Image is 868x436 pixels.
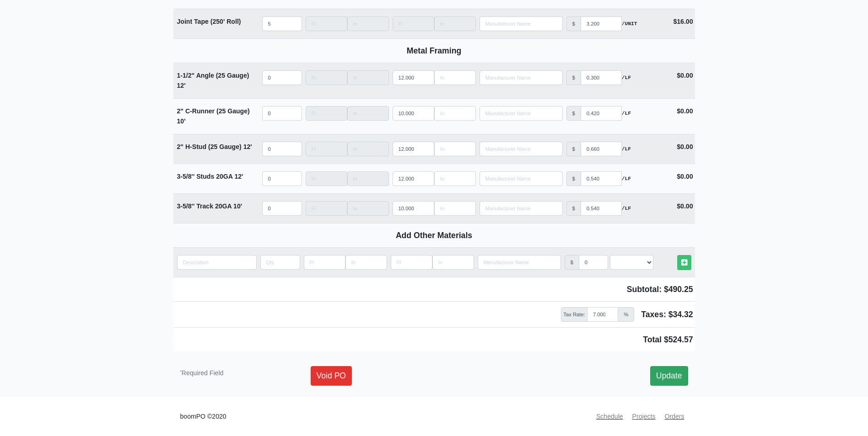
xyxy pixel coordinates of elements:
input: Length [306,142,347,156]
strong: /LF [622,109,631,117]
span: 12' [177,82,186,89]
input: manufacturer [579,255,608,270]
input: Length [434,106,476,121]
input: quantity [262,142,302,156]
strong: $0.00 [677,107,693,115]
span: % [618,307,634,322]
a: Orders [661,408,688,425]
div: $ [566,106,581,121]
strong: 1-1/2" Angle (25 Gauge) [177,72,249,90]
input: Length [306,16,347,31]
input: Length [306,201,347,216]
strong: /UNIT [622,20,637,28]
strong: $0.00 [677,173,693,180]
input: Length [347,106,389,121]
input: manufacturer [581,16,622,31]
input: Search [480,106,563,121]
input: Length [434,16,476,31]
input: Length [347,70,389,85]
span: Tax Rate: [561,307,588,322]
input: Length [347,171,389,186]
a: Schedule [593,408,627,425]
input: Length [393,142,434,156]
input: Length [434,142,476,156]
strong: Joint Tape (250' Roll) [177,18,241,25]
input: Length [391,255,432,270]
input: Length [393,201,434,216]
input: manufacturer [581,201,622,216]
div: $ [566,16,581,31]
input: manufacturer [581,70,622,85]
input: Length [347,142,389,156]
input: Search [480,70,563,85]
input: quantity [262,171,302,186]
strong: $0.00 [677,143,693,150]
input: Length [347,16,389,31]
input: Length [434,171,476,186]
input: Length [434,201,476,216]
strong: 2" C-Runner (25 Gauge) [177,107,250,125]
span: Subtotal: $490.25 [627,285,693,294]
input: quantity [262,106,302,121]
div: $ [566,201,581,216]
input: Search [480,142,563,156]
a: Projects [629,408,659,425]
strong: 3-5/8'' Studs 20GA [177,173,243,180]
input: manufacturer [581,142,622,156]
input: Search [480,201,563,216]
span: 12' [243,143,252,150]
div: $ [565,255,579,270]
input: Search [480,171,563,186]
strong: /LF [622,145,631,153]
strong: /LF [622,204,631,213]
small: Required Field [180,369,224,377]
input: manufacturer [581,171,622,186]
input: Length [347,201,389,216]
input: Length [306,106,347,121]
input: Length [393,106,434,121]
input: Search [478,255,561,270]
small: boomPO ©2020 [180,411,226,422]
strong: $0.00 [677,72,693,79]
strong: /LF [622,175,631,183]
b: Add Other Materials [396,231,472,240]
input: manufacturer [581,106,622,121]
span: 10' [177,117,186,125]
input: Length [345,255,387,270]
span: Taxes: $34.32 [641,308,693,321]
input: Length [304,255,345,270]
span: 12' [234,173,243,180]
input: Length [393,16,434,31]
input: quantity [262,201,302,216]
span: 10' [233,202,242,210]
input: Length [393,70,434,85]
a: Void PO [311,366,352,385]
b: Metal Framing [407,46,461,55]
div: $ [566,171,581,186]
input: Length [306,171,347,186]
input: Length [434,70,476,85]
div: $ [566,142,581,156]
div: $ [566,70,581,85]
strong: 2" H-Stud (25 Gauge) [177,143,252,150]
input: Length [432,255,474,270]
strong: $0.00 [677,202,693,210]
input: quantity [260,255,300,270]
input: Search [480,16,563,31]
strong: 3-5/8'' Track 20GA [177,202,243,210]
strong: $16.00 [673,18,693,25]
input: quantity [262,16,302,31]
input: Length [306,70,347,85]
a: Update [650,366,688,385]
input: Length [393,171,434,186]
strong: /LF [622,74,631,82]
input: quantity [262,70,302,85]
span: Total $524.57 [643,335,693,344]
input: quantity [177,255,257,270]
